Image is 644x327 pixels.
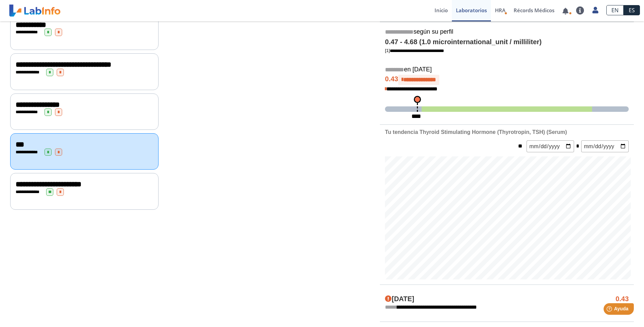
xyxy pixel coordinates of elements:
a: [1] [385,48,444,53]
b: Tu tendencia Thyroid Stimulating Hormone (Thyrotropin, TSH) (Serum) [385,129,567,135]
h4: 0.43 [385,75,629,85]
span: HRA [495,7,505,14]
input: mm/dd/yyyy [527,140,574,152]
input: mm/dd/yyyy [581,140,629,152]
h5: según su perfil [385,28,629,36]
a: EN [606,5,624,15]
iframe: Help widget launcher [584,300,637,320]
h4: 0.43 [615,295,629,303]
h4: 0.47 - 4.68 (1.0 microinternational_unit / milliliter) [385,38,629,46]
h5: en [DATE] [385,66,629,74]
h4: [DATE] [385,295,414,303]
a: ES [624,5,640,15]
